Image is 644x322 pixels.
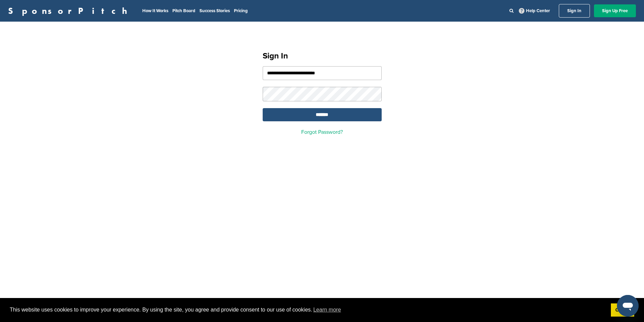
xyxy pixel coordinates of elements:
[172,8,195,14] a: Pitch Board
[234,8,248,14] a: Pricing
[617,295,639,317] iframe: Button to launch messaging window
[10,305,605,315] span: This website uses cookies to improve your experience. By using the site, you agree and provide co...
[559,4,590,18] a: Sign In
[312,305,342,315] a: learn more about cookies
[611,303,634,317] a: dismiss cookie message
[263,50,382,62] h1: Sign In
[8,6,132,15] a: SponsorPitch
[301,129,343,135] a: Forgot Password?
[142,8,168,14] a: How It Works
[518,7,551,15] a: Help Center
[594,4,636,17] a: Sign Up Free
[199,8,230,14] a: Success Stories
